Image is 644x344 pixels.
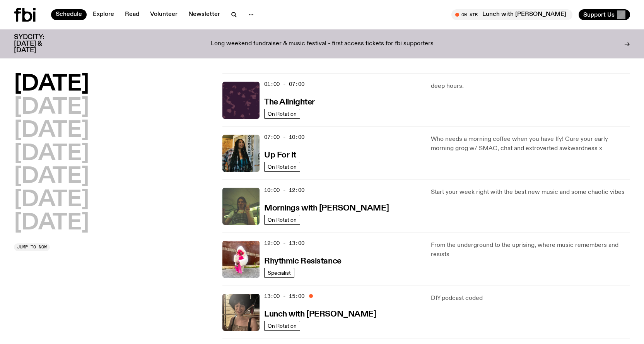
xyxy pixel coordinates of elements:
[14,74,89,95] button: [DATE]
[14,212,89,234] button: [DATE]
[264,97,315,106] a: The Allnighter
[222,188,260,225] img: Jim Kretschmer in a really cute outfit with cute braids, standing on a train holding up a peace s...
[14,143,89,165] button: [DATE]
[579,9,630,20] button: Support Us
[451,9,572,20] button: On AirLunch with [PERSON_NAME]
[264,293,304,300] span: 13:00 - 15:00
[268,270,291,276] span: Specialist
[120,9,144,20] a: Read
[14,243,50,251] button: Jump to now
[268,323,297,329] span: On Rotation
[264,256,342,265] a: Rhythmic Resistance
[431,241,630,259] p: From the underground to the uprising, where music remembers and resists
[14,166,89,188] button: [DATE]
[14,97,89,118] button: [DATE]
[184,9,225,20] a: Newsletter
[264,309,376,318] a: Lunch with [PERSON_NAME]
[264,268,294,278] a: Specialist
[222,241,260,278] img: Attu crouches on gravel in front of a brown wall. They are wearing a white fur coat with a hood, ...
[264,321,300,331] a: On Rotation
[88,9,119,20] a: Explore
[211,41,434,48] p: Long weekend fundraiser & music festival - first access tickets for fbi supporters
[431,82,630,91] p: deep hours.
[17,245,47,249] span: Jump to now
[145,9,182,20] a: Volunteer
[14,120,89,142] button: [DATE]
[264,187,304,194] span: 10:00 - 12:00
[264,150,296,159] a: Up For It
[268,111,297,116] span: On Rotation
[14,189,89,211] button: [DATE]
[264,257,342,265] h3: Rhythmic Resistance
[14,34,63,54] h3: SYDCITY: [DATE] & [DATE]
[264,151,296,159] h3: Up For It
[268,217,297,222] span: On Rotation
[264,240,304,247] span: 12:00 - 13:00
[431,294,630,303] p: DIY podcast coded
[264,162,300,172] a: On Rotation
[264,204,389,212] h3: Mornings with [PERSON_NAME]
[264,310,376,318] h3: Lunch with [PERSON_NAME]
[264,203,389,212] a: Mornings with [PERSON_NAME]
[431,188,630,197] p: Start your week right with the best new music and some chaotic vibes
[264,133,304,141] span: 07:00 - 10:00
[264,98,315,106] h3: The Allnighter
[222,135,260,172] img: Ify - a Brown Skin girl with black braided twists, looking up to the side with her tongue stickin...
[264,80,304,88] span: 01:00 - 07:00
[431,135,630,153] p: Who needs a morning coffee when you have Ify! Cure your early morning grog w/ SMAC, chat and extr...
[583,11,615,18] span: Support Us
[51,9,87,20] a: Schedule
[264,215,300,225] a: On Rotation
[268,164,297,169] span: On Rotation
[264,109,300,119] a: On Rotation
